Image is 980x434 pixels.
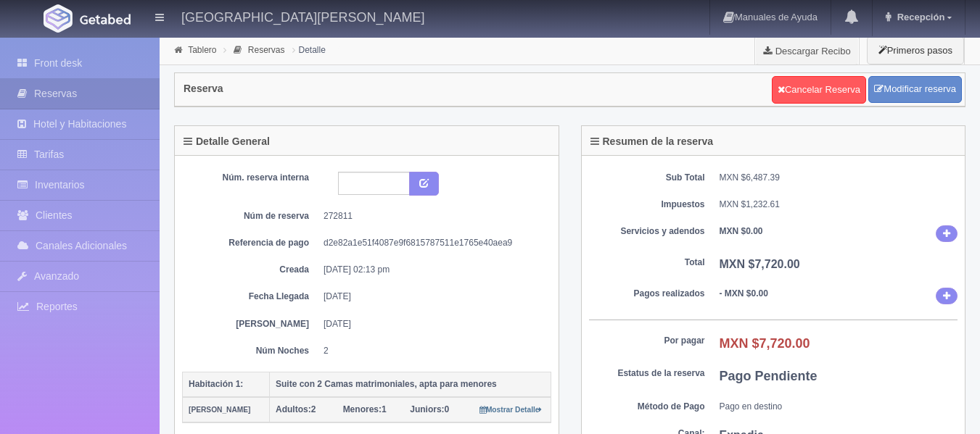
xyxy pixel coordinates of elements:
[589,367,705,380] dt: Estatus de la reserva
[289,43,329,57] li: Detalle
[479,404,543,414] a: Mostrar Detalle
[189,379,243,389] b: Habitación 1:
[343,404,387,414] span: 1
[479,406,543,414] small: Mostrar Detalle
[248,45,285,55] a: Reservas
[80,14,131,25] img: Getabed
[868,76,962,103] a: Modificar reserva
[193,345,309,357] dt: Núm Noches
[193,210,309,222] dt: Núm de reserva
[720,336,810,351] b: MXN $7,720.00
[720,401,958,413] dd: Pago en destino
[894,12,945,22] span: Recepción
[193,291,309,303] dt: Fecha Llegada
[184,136,270,147] h4: Detalle General
[181,7,424,25] h4: [GEOGRAPHIC_DATA][PERSON_NAME]
[589,225,705,238] dt: Servicios y adendos
[720,288,768,299] b: - MXN $0.00
[193,237,309,249] dt: Referencia de pago
[772,76,866,104] a: Cancelar Reserva
[193,172,309,184] dt: Núm. reserva interna
[193,318,309,330] dt: [PERSON_NAME]
[324,210,540,222] dd: 272811
[44,4,73,33] img: Getabed
[193,264,309,276] dt: Creada
[410,404,444,414] strong: Juniors:
[189,406,250,414] small: [PERSON_NAME]
[343,404,382,414] strong: Menores:
[270,372,551,397] th: Suite con 2 Camas matrimoniales, apta para menores
[720,258,800,270] b: MXN $7,720.00
[720,199,958,211] dd: MXN $1,232.61
[324,237,540,249] dd: d2e82a1e51f4087e9f6815787511e1765e40aea9
[720,369,818,383] b: Pago Pendiente
[324,318,540,330] dd: [DATE]
[589,256,705,269] dt: Total
[324,345,540,357] dd: 2
[720,226,763,236] b: MXN $0.00
[276,404,311,414] strong: Adultos:
[755,36,859,65] a: Descargar Recibo
[276,404,316,414] span: 2
[184,83,223,94] h4: Reserva
[590,136,714,147] h4: Resumen de la reserva
[589,335,705,347] dt: Por pagar
[589,199,705,211] dt: Impuestos
[589,401,705,413] dt: Método de Pago
[324,264,540,276] dd: [DATE] 02:13 pm
[867,36,964,64] button: Primeros pasos
[720,172,958,184] dd: MXN $6,487.39
[589,288,705,300] dt: Pagos realizados
[324,291,540,303] dd: [DATE]
[410,404,449,414] span: 0
[188,45,216,55] a: Tablero
[589,172,705,184] dt: Sub Total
